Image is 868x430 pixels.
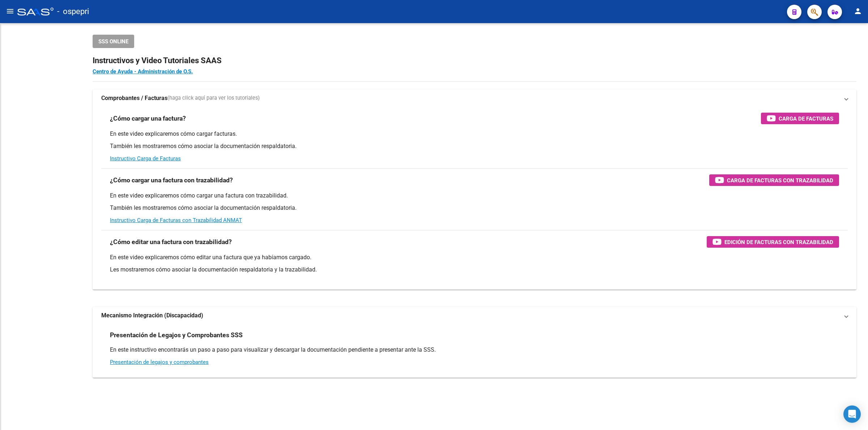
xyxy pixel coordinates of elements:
mat-icon: person [854,7,862,16]
a: Instructivo Carga de Facturas con Trazabilidad ANMAT [110,217,242,223]
strong: Mecanismo Integración (Discapacidad) [101,312,203,320]
span: Edición de Facturas con Trazabilidad [724,238,833,247]
h3: Presentación de Legajos y Comprobantes SSS [110,330,243,340]
span: - ospepri [57,4,89,19]
span: SSS ONLINE [98,38,128,45]
a: Presentación de legajos y comprobantes [110,359,209,365]
a: Centro de Ayuda - Administración de O.S. [93,68,193,75]
span: Carga de Facturas con Trazabilidad [727,176,833,185]
h2: Instructivos y Video Tutoriales SAAS [93,54,856,68]
p: También les mostraremos cómo asociar la documentación respaldatoria. [110,204,839,212]
p: En este video explicaremos cómo cargar una factura con trazabilidad. [110,192,839,200]
span: Carga de Facturas [779,114,833,123]
div: Mecanismo Integración (Discapacidad) [93,324,856,378]
h3: ¿Cómo cargar una factura? [110,113,186,123]
button: Edición de Facturas con Trazabilidad [707,236,839,248]
a: Instructivo Carga de Facturas [110,155,181,162]
mat-icon: menu [6,7,14,16]
div: Open Intercom Messenger [843,405,861,423]
h3: ¿Cómo cargar una factura con trazabilidad? [110,175,233,185]
strong: Comprobantes / Facturas [101,94,167,102]
p: En este video explicaremos cómo cargar facturas. [110,130,839,138]
button: SSS ONLINE [93,35,134,48]
p: En este instructivo encontrarás un paso a paso para visualizar y descargar la documentación pendi... [110,346,839,354]
mat-expansion-panel-header: Comprobantes / Facturas(haga click aquí para ver los tutoriales) [93,90,856,107]
mat-expansion-panel-header: Mecanismo Integración (Discapacidad) [93,307,856,324]
p: En este video explicaremos cómo editar una factura que ya habíamos cargado. [110,253,839,261]
button: Carga de Facturas [761,113,839,124]
div: Comprobantes / Facturas(haga click aquí para ver los tutoriales) [93,107,856,290]
h3: ¿Cómo editar una factura con trazabilidad? [110,237,232,247]
p: También les mostraremos cómo asociar la documentación respaldatoria. [110,142,839,150]
button: Carga de Facturas con Trazabilidad [709,174,839,186]
p: Les mostraremos cómo asociar la documentación respaldatoria y la trazabilidad. [110,266,839,274]
span: (haga click aquí para ver los tutoriales) [167,94,260,102]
